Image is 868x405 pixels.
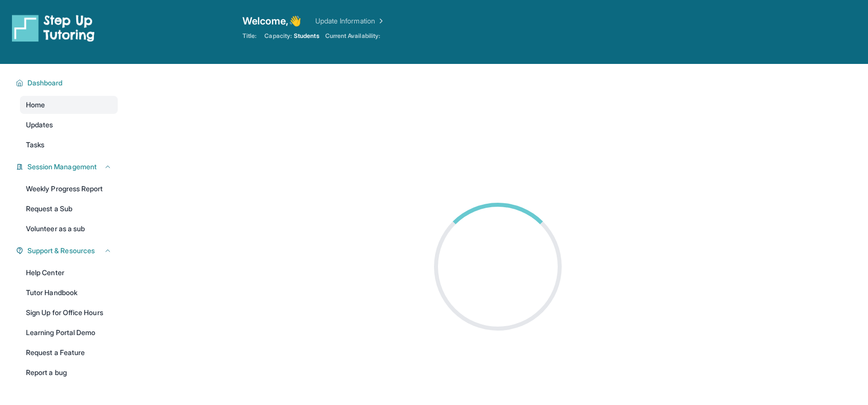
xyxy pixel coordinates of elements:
[315,16,385,26] a: Update Information
[20,364,118,382] a: Report a bug
[20,180,118,198] a: Weekly Progress Report
[20,220,118,238] a: Volunteer as a sub
[20,304,118,322] a: Sign Up for Office Hours
[23,78,112,88] button: Dashboard
[20,264,118,282] a: Help Center
[12,14,95,42] img: logo
[26,140,44,150] span: Tasks
[27,246,95,256] span: Support & Resources
[375,16,385,26] img: Chevron Right
[242,14,301,28] span: Welcome, 👋
[23,246,112,256] button: Support & Resources
[20,96,118,114] a: Home
[20,344,118,362] a: Request a Feature
[26,100,45,110] span: Home
[26,120,53,130] span: Updates
[20,200,118,218] a: Request a Sub
[20,116,118,134] a: Updates
[23,162,112,172] button: Session Management
[20,284,118,302] a: Tutor Handbook
[27,78,63,88] span: Dashboard
[20,324,118,342] a: Learning Portal Demo
[294,32,319,40] span: Students
[27,162,97,172] span: Session Management
[264,32,292,40] span: Capacity:
[325,32,380,40] span: Current Availability:
[20,136,118,154] a: Tasks
[242,32,256,40] span: Title:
